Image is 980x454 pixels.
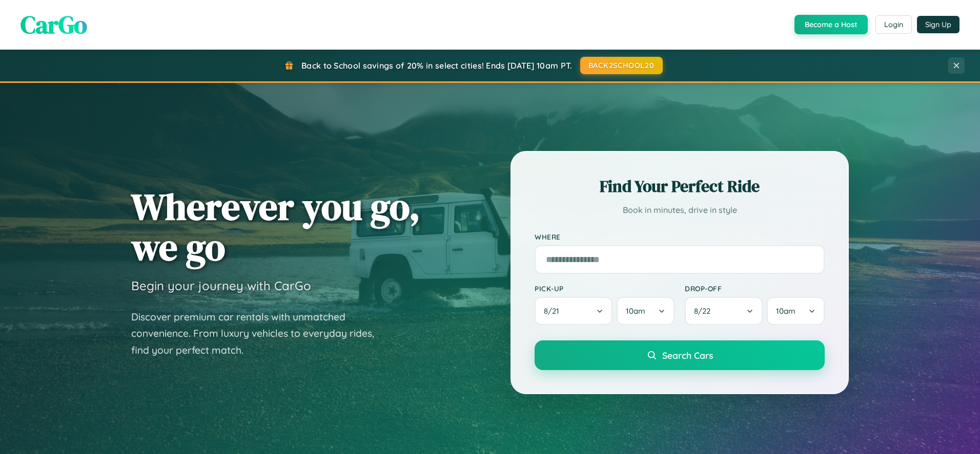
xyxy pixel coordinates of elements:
[535,203,825,218] p: Book in minutes, drive in style
[767,297,825,325] button: 10am
[617,297,675,325] button: 10am
[131,309,387,359] p: Discover premium car rentals with unmatched convenience. From luxury vehicles to everyday rides, ...
[917,16,959,33] button: Sign Up
[875,15,912,34] button: Login
[776,306,795,316] span: 10am
[131,186,420,267] h1: Wherever you go, we go
[131,278,311,293] h3: Begin your journey with CarGo
[535,340,825,370] button: Search Cars
[662,350,713,361] span: Search Cars
[685,297,763,325] button: 8/22
[685,284,825,293] label: Drop-off
[21,8,87,41] span: CarGo
[535,284,675,293] label: Pick-up
[535,175,825,198] h2: Find Your Perfect Ride
[694,306,716,316] span: 8 / 22
[535,297,612,325] button: 8/21
[794,15,868,34] button: Become a Host
[535,232,825,241] label: Where
[544,306,564,316] span: 8 / 21
[626,306,645,316] span: 10am
[301,60,572,71] span: Back to School savings of 20% in select cities! Ends [DATE] 10am PT.
[580,57,663,74] button: BACK2SCHOOL20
